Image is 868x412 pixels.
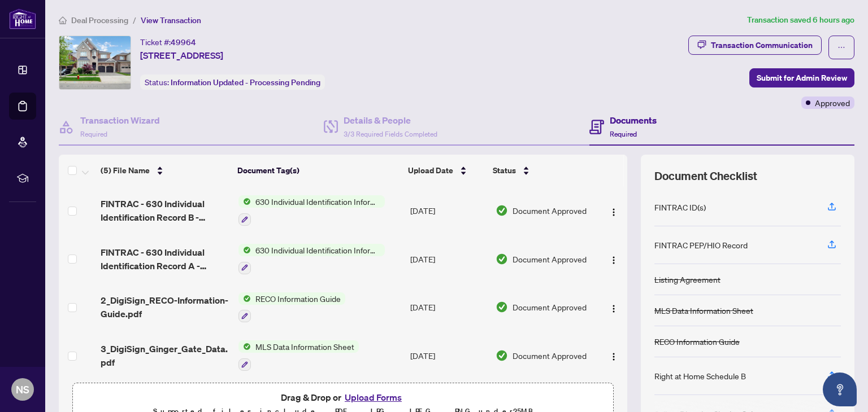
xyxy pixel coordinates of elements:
span: View Transaction [141,15,201,25]
img: Logo [609,352,618,361]
th: (5) File Name [96,155,233,186]
th: Upload Date [403,155,488,186]
span: NS [16,382,29,397]
button: Submit for Admin Review [749,68,854,87]
img: Status Icon [238,340,251,353]
article: Transaction saved 6 hours ago [747,14,854,27]
button: Upload Forms [341,390,405,405]
span: [STREET_ADDRESS] [140,49,223,62]
img: Document Status [496,253,508,265]
button: Status Icon630 Individual Identification Information Record [238,195,385,226]
span: RECO Information Guide [251,292,345,305]
img: Status Icon [238,244,251,256]
img: Logo [609,256,618,265]
img: Document Status [496,204,508,217]
span: Upload Date [408,164,453,177]
button: Logo [605,347,623,365]
span: (5) File Name [101,164,150,177]
span: 2_DigiSign_RECO-Information-Guide.pdf [101,293,229,321]
span: Document Checklist [654,168,757,184]
button: Status IconMLS Data Information Sheet [238,340,359,371]
span: Document Approved [513,204,587,217]
span: 49964 [171,37,196,47]
span: Drag & Drop or [281,390,405,405]
span: Document Approved [513,301,587,313]
button: Status Icon630 Individual Identification Information Record [238,244,385,274]
h4: Details & People [344,113,437,127]
span: ellipsis [837,43,845,51]
span: MLS Data Information Sheet [251,340,359,353]
td: [DATE] [406,235,491,283]
img: Document Status [496,349,508,362]
img: Logo [609,304,618,313]
div: RECO Information Guide [654,335,740,348]
span: Information Updated - Processing Pending [171,77,320,87]
span: Document Approved [513,349,587,362]
button: Logo [605,201,623,220]
img: Status Icon [238,292,251,305]
button: Open asap [823,372,857,406]
img: IMG-W12354034_1.jpg [59,36,131,89]
span: 3/3 Required Fields Completed [344,130,437,138]
div: FINTRAC ID(s) [654,201,706,213]
h4: Transaction Wizard [80,113,160,127]
span: Submit for Admin Review [757,69,847,87]
img: Status Icon [238,195,251,208]
li: / [133,14,136,27]
span: home [59,16,67,24]
span: 630 Individual Identification Information Record [251,244,385,256]
button: Transaction Communication [688,36,822,55]
button: Status IconRECO Information Guide [238,292,345,323]
span: Status [493,164,516,177]
td: [DATE] [406,186,491,235]
button: Logo [605,298,623,316]
div: Listing Agreement [654,273,721,286]
div: Status: [140,74,325,90]
span: Required [610,130,637,138]
th: Document Tag(s) [233,155,404,186]
th: Status [488,155,594,186]
img: Logo [609,208,618,217]
span: Document Approved [513,253,587,265]
div: Ticket #: [140,36,196,49]
div: FINTRAC PEP/HIO Record [654,239,748,251]
span: Approved [815,97,850,109]
button: Logo [605,250,623,268]
h4: Documents [610,113,657,127]
td: [DATE] [406,283,491,332]
img: logo [9,8,36,29]
span: Required [80,130,107,138]
div: MLS Data Information Sheet [654,304,753,317]
span: FINTRAC - 630 Individual Identification Record B - PropTx-OREA_[DATE] 16_38_12.pdf [101,197,229,224]
span: 630 Individual Identification Information Record [251,195,385,208]
img: Document Status [496,301,508,313]
div: Transaction Communication [711,36,813,54]
td: [DATE] [406,331,491,380]
span: 3_DigiSign_Ginger_Gate_Data.pdf [101,342,229,369]
span: Deal Processing [71,15,128,25]
span: FINTRAC - 630 Individual Identification Record A - PropTx-OREA_[DATE] 16_40_48.pdf [101,246,229,273]
div: Right at Home Schedule B [654,370,746,382]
